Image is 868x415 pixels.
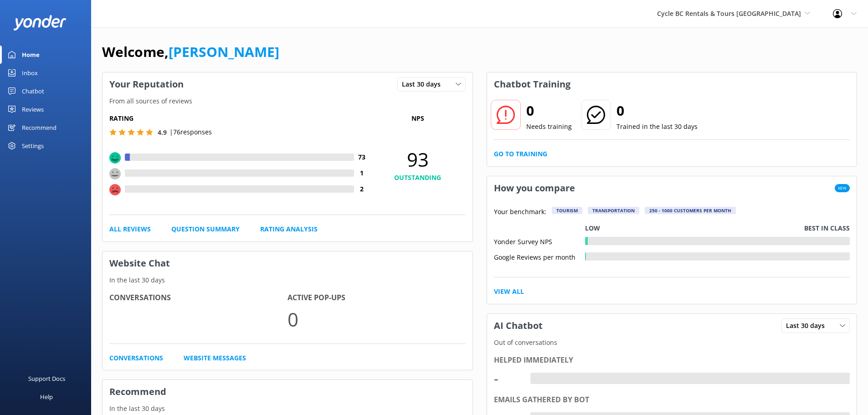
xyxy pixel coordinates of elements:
[616,100,698,122] h2: 0
[169,42,279,61] a: [PERSON_NAME]
[657,9,801,18] span: Cycle BC Rentals & Tours [GEOGRAPHIC_DATA]
[354,152,370,162] h4: 73
[370,148,466,171] span: 93
[22,46,40,64] div: Home
[494,252,585,261] div: Google Reviews per month
[402,79,446,89] span: Last 30 days
[526,122,572,132] p: Needs training
[103,251,473,275] h3: Website Chat
[494,287,524,297] a: View All
[22,100,44,118] div: Reviews
[585,223,600,233] p: Low
[22,64,38,82] div: Inbox
[103,96,473,106] p: From all sources of reviews
[22,82,44,100] div: Chatbot
[588,207,639,214] div: Transportation
[494,149,547,159] a: Go to Training
[109,113,370,123] h5: Rating
[109,224,151,234] a: All Reviews
[835,184,850,192] span: New
[370,113,466,123] p: NPS
[288,292,466,304] h4: Active Pop-ups
[494,207,546,218] p: Your benchmark:
[804,223,850,233] p: Best in class
[494,394,850,406] div: Emails gathered by bot
[102,41,279,63] h1: Welcome,
[260,224,318,234] a: Rating Analysis
[158,128,167,137] span: 4.9
[169,127,212,137] p: | 76 responses
[22,118,56,137] div: Recommend
[552,207,582,214] div: Tourism
[645,207,736,214] div: 250 - 1000 customers per month
[103,380,473,404] h3: Recommend
[530,373,537,384] div: -
[487,176,582,200] h3: How you compare
[103,72,190,96] h3: Your Reputation
[354,184,370,194] h4: 2
[288,304,466,334] p: 0
[14,15,66,30] img: yonder-white-logo.png
[494,237,585,245] div: Yonder Survey NPS
[526,100,572,122] h2: 0
[22,137,44,155] div: Settings
[103,404,473,414] p: In the last 30 days
[184,353,246,363] a: Website Messages
[494,368,521,389] div: -
[487,72,577,96] h3: Chatbot Training
[786,321,830,331] span: Last 30 days
[109,353,163,363] a: Conversations
[494,354,850,366] div: Helped immediately
[109,292,288,304] h4: Conversations
[28,369,65,388] div: Support Docs
[370,173,466,183] h4: OUTSTANDING
[354,168,370,178] h4: 1
[40,388,53,406] div: Help
[487,338,857,348] p: Out of conversations
[171,224,240,234] a: Question Summary
[103,275,473,285] p: In the last 30 days
[616,122,698,132] p: Trained in the last 30 days
[487,314,550,338] h3: AI Chatbot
